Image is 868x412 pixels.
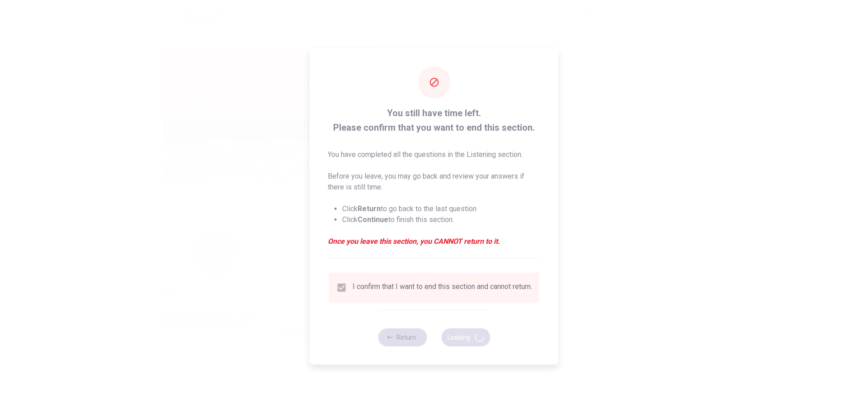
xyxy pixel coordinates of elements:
[358,215,388,224] strong: Continue
[342,214,541,225] li: Click to finish this section.
[353,282,532,293] div: I confirm that I want to end this section and cannot return.
[342,204,541,214] li: Click to go back to the last question
[358,204,381,213] strong: Return
[328,236,541,247] em: Once you leave this section, you CANNOT return to it.
[328,106,541,135] span: You still have time left. Please confirm that you want to end this section.
[328,171,541,193] p: Before you leave, you may go back and review your answers if there is still time.
[328,149,541,160] p: You have completed all the questions in the Listening section.
[378,328,427,346] button: Return
[441,328,490,346] button: Loading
